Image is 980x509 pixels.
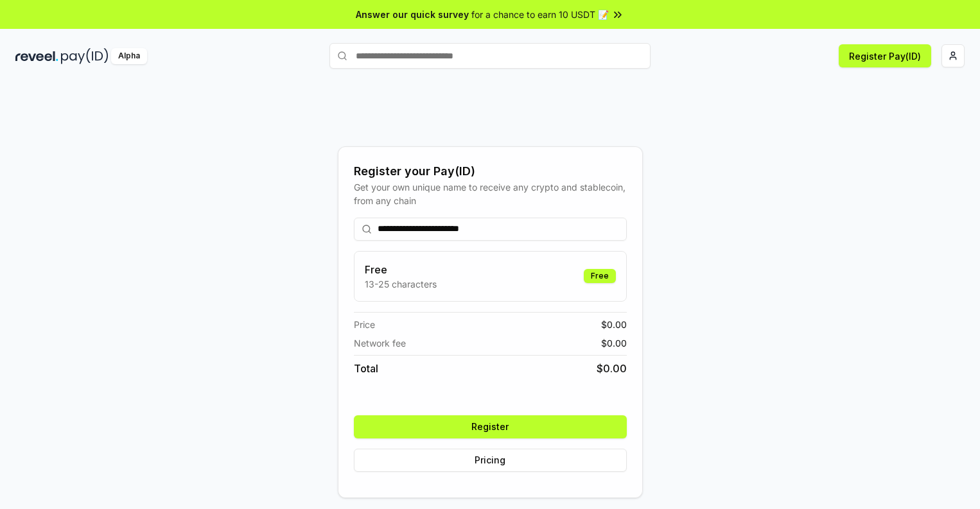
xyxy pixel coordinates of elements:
[354,336,406,350] span: Network fee
[354,162,627,180] div: Register your Pay(ID)
[601,318,627,331] span: $ 0.00
[354,318,375,331] span: Price
[365,262,437,277] h3: Free
[584,269,616,283] div: Free
[354,415,627,438] button: Register
[354,180,627,207] div: Get your own unique name to receive any crypto and stablecoin, from any chain
[471,8,609,21] span: for a chance to earn 10 USDT 📝
[61,48,109,64] img: pay_id
[354,449,627,472] button: Pricing
[15,48,58,64] img: reveel_dark
[356,8,469,21] span: Answer our quick survey
[111,48,147,64] div: Alpha
[601,336,627,350] span: $ 0.00
[597,361,627,376] span: $ 0.00
[365,277,437,291] p: 13-25 characters
[839,44,931,67] button: Register Pay(ID)
[354,361,378,376] span: Total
